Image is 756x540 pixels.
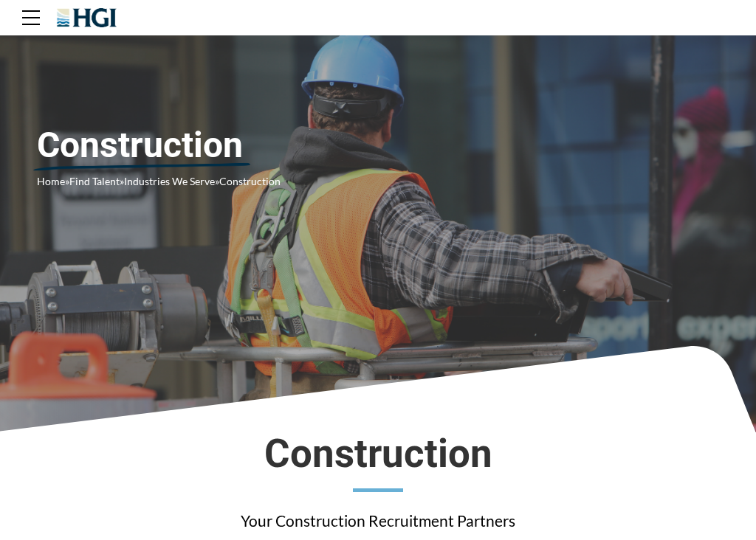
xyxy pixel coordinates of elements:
[196,432,560,475] span: Construction
[196,510,560,531] div: Your Construction Recruitment Partners
[37,124,243,167] u: Construction
[69,175,120,187] a: Find Talent
[219,175,281,187] span: Construction
[124,175,215,187] a: Industries We Serve
[37,175,65,187] a: Home
[37,175,281,187] span: » » »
